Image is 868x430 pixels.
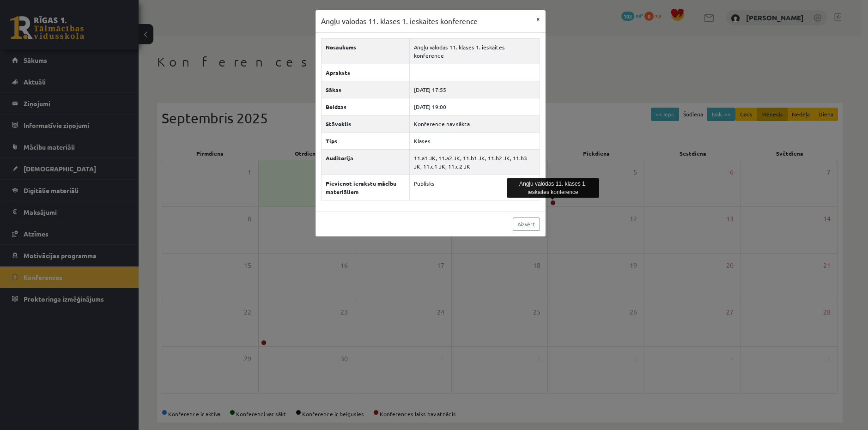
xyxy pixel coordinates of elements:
th: Tips [322,132,410,149]
td: [DATE] 17:55 [409,81,540,98]
th: Sākas [322,81,410,98]
th: Apraksts [322,64,410,81]
th: Pievienot ierakstu mācību materiāliem [322,175,410,200]
td: [DATE] 19:00 [409,98,540,115]
h3: Angļu valodas 11. klases 1. ieskaites konference [321,16,478,27]
button: × [531,10,546,28]
td: 11.a1 JK, 11.a2 JK, 11.b1 JK, 11.b2 JK, 11.b3 JK, 11.c1 JK, 11.c2 JK [409,149,540,175]
td: Angļu valodas 11. klases 1. ieskaites konference [409,38,540,64]
a: Aizvērt [513,218,540,231]
td: Publisks [409,175,540,200]
th: Beidzas [322,98,410,115]
div: Angļu valodas 11. klases 1. ieskaites konference [507,178,599,198]
td: Klases [409,132,540,149]
th: Auditorija [322,149,410,175]
td: Konference nav sākta [409,115,540,132]
th: Nosaukums [322,38,410,64]
th: Stāvoklis [322,115,410,132]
